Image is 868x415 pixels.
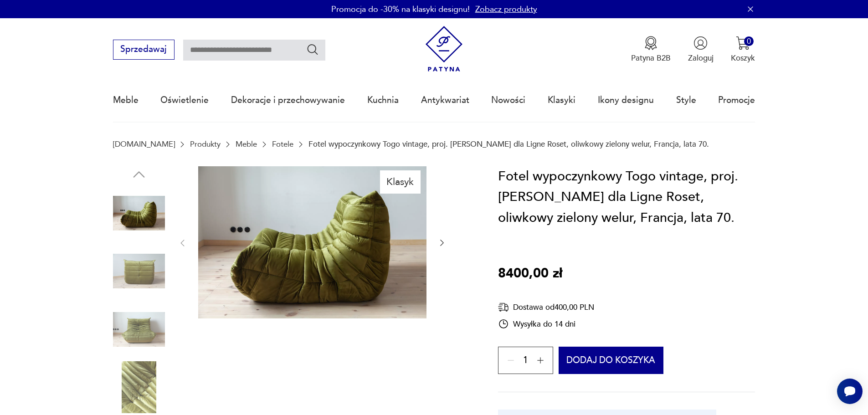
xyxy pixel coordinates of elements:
[498,302,509,313] img: Ikona dostawy
[113,245,165,297] img: Zdjęcie produktu Fotel wypoczynkowy Togo vintage, proj. M. Ducaroy dla Ligne Roset, oliwkowy ziel...
[498,302,594,313] div: Dostawa od 400,00 PLN
[272,140,293,149] a: Fotele
[113,46,175,54] a: Sprzedawaj
[731,53,755,63] p: Koszyk
[308,140,709,149] p: Fotel wypoczynkowy Togo vintage, proj. [PERSON_NAME] dla Ligne Roset, oliwkowy zielony welur, Fra...
[688,36,714,63] button: Zaloguj
[498,263,562,284] p: 8400,00 zł
[421,79,469,121] a: Antykwariat
[331,4,470,15] p: Promocja do -30% na klasyki designu!
[306,43,319,56] button: Szukaj
[559,347,664,374] button: Dodaj do koszyka
[598,79,654,121] a: Ikony designu
[498,318,594,329] div: Wysyłka do 14 dni
[644,36,658,50] img: Ikona medalu
[731,36,755,63] button: 0Koszyk
[498,166,755,229] h1: Fotel wypoczynkowy Togo vintage, proj. [PERSON_NAME] dla Ligne Roset, oliwkowy zielony welur, Fra...
[421,26,467,72] img: Patyna - sklep z meblami i dekoracjami vintage
[523,357,528,364] span: 1
[744,36,754,46] div: 0
[631,36,671,63] a: Ikona medaluPatyna B2B
[676,79,696,121] a: Style
[236,140,257,149] a: Meble
[160,79,209,121] a: Oświetlenie
[198,166,426,318] img: Zdjęcie produktu Fotel wypoczynkowy Togo vintage, proj. M. Ducaroy dla Ligne Roset, oliwkowy ziel...
[190,140,221,149] a: Produkty
[113,187,165,239] img: Zdjęcie produktu Fotel wypoczynkowy Togo vintage, proj. M. Ducaroy dla Ligne Roset, oliwkowy ziel...
[231,79,345,121] a: Dekoracje i przechowywanie
[113,40,175,60] button: Sprzedawaj
[736,36,750,50] img: Ikona koszyka
[718,79,755,121] a: Promocje
[367,79,399,121] a: Kuchnia
[113,79,139,121] a: Meble
[837,379,863,404] iframe: Smartsupp widget button
[631,53,671,63] p: Patyna B2B
[548,79,575,121] a: Klasyki
[113,361,165,413] img: Zdjęcie produktu Fotel wypoczynkowy Togo vintage, proj. M. Ducaroy dla Ligne Roset, oliwkowy ziel...
[113,140,175,149] a: [DOMAIN_NAME]
[475,4,537,15] a: Zobacz produkty
[688,53,714,63] p: Zaloguj
[113,303,165,355] img: Zdjęcie produktu Fotel wypoczynkowy Togo vintage, proj. M. Ducaroy dla Ligne Roset, oliwkowy ziel...
[693,36,708,50] img: Ikonka użytkownika
[631,36,671,63] button: Patyna B2B
[491,79,525,121] a: Nowości
[380,170,421,193] div: Klasyk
